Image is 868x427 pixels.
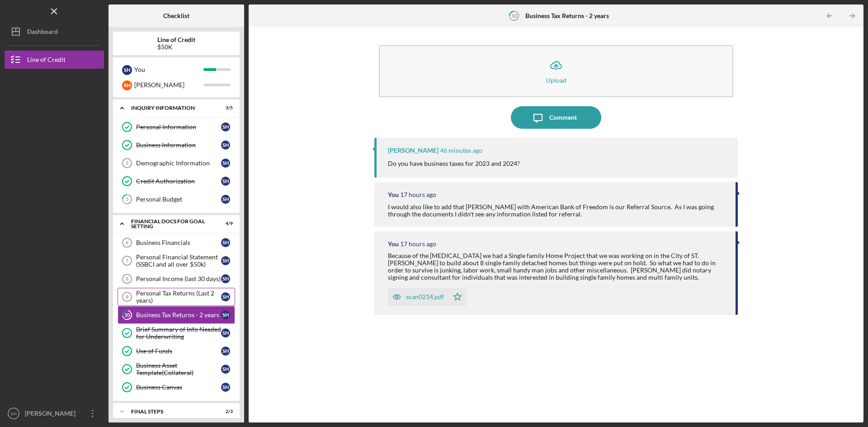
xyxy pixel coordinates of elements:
div: S H [221,177,230,186]
a: 8Personal Income (last 30 days)SH [118,270,235,288]
a: 9Personal Tax Returns (Last 2 years)SH [118,288,235,306]
a: Brief Summary of Info Needed for UnderwritingSH [118,324,235,342]
div: [PERSON_NAME] [388,147,439,154]
time: 2025-08-13 17:50 [440,147,482,154]
tspan: 8 [126,276,128,282]
div: S H [221,195,230,204]
div: INQUIRY INFORMATION [131,105,210,111]
text: SH [10,411,16,416]
div: Business Canvas [136,384,221,391]
div: scan0214.pdf [406,293,444,300]
div: Comment [549,106,577,129]
div: You [388,191,399,198]
div: S H [221,159,230,168]
div: S H [221,310,230,319]
div: S H [221,274,230,283]
p: Do you have business taxes for 2023 and 2024? [388,159,520,169]
a: 6Business FinancialsSH [118,234,235,252]
div: S H [221,256,230,265]
b: Business Tax Returns - 2 years [525,12,609,19]
div: [PERSON_NAME] [23,404,81,425]
div: 3 / 5 [217,105,233,111]
div: Personal Tax Returns (Last 2 years) [136,290,221,304]
button: scan0214.pdf [388,288,467,306]
b: Checklist [163,12,189,19]
button: Comment [511,106,601,129]
a: Business Asset Template(Collateral)SH [118,360,235,378]
tspan: 7 [126,258,128,263]
div: 2 / 3 [217,409,233,414]
a: Business InformationSH [118,136,235,154]
div: Business Information [136,141,221,149]
button: Line of Credit [5,51,104,69]
div: S H [221,347,230,356]
div: S H [221,141,230,150]
button: Upload [379,45,733,97]
a: 5Personal BudgetSH [118,190,235,208]
a: 7Personal Financial Statement (SSBCI and all over $50k)SH [118,252,235,270]
tspan: 9 [126,294,128,300]
a: Credit AuthorizationSH [118,172,235,190]
button: SH[PERSON_NAME] [5,404,104,422]
div: R H [122,80,132,90]
div: Personal Information [136,123,221,131]
div: I would also like to add that [PERSON_NAME] with American Bank of Freedom is our Referral Source.... [388,203,726,218]
a: Personal InformationSH [118,118,235,136]
div: Business Tax Returns - 2 years [136,311,221,319]
a: 3Demographic InformationSH [118,154,235,172]
div: Dashboard [27,23,58,43]
div: Business Financials [136,239,221,246]
div: Demographic Information [136,160,221,167]
div: $50K [157,43,195,51]
div: 4 / 9 [217,221,233,226]
tspan: 10 [124,312,130,318]
div: S H [221,122,230,131]
time: 2025-08-13 01:55 [400,191,436,198]
div: S H [221,238,230,247]
button: Dashboard [5,23,104,41]
div: Financial Docs for Goal Setting [131,219,210,229]
div: Line of Credit [27,51,66,71]
div: You [388,240,399,248]
a: 10Business Tax Returns - 2 yearsSH [118,306,235,324]
tspan: 6 [126,240,128,245]
div: Personal Budget [136,196,221,203]
div: S H [221,292,230,301]
div: S H [221,365,230,374]
div: [PERSON_NAME] [134,77,203,93]
div: Credit Authorization [136,178,221,185]
div: Use of Funds [136,347,221,355]
div: S H [221,383,230,392]
tspan: 5 [126,197,128,202]
div: Brief Summary of Info Needed for Underwriting [136,326,221,340]
div: Personal Income (last 30 days) [136,275,221,282]
div: Personal Financial Statement (SSBCI and all over $50k) [136,253,221,268]
b: Line of Credit [157,36,195,43]
div: Upload [546,77,566,84]
time: 2025-08-13 01:40 [400,240,436,248]
div: Because of the [MEDICAL_DATA] we had a Single family Home Project that we was working on in the C... [388,252,726,281]
div: S H [122,65,132,75]
tspan: 10 [511,13,517,19]
tspan: 3 [126,160,128,166]
div: You [134,62,203,77]
div: Business Asset Template(Collateral) [136,362,221,376]
a: Use of FundsSH [118,342,235,360]
div: S H [221,328,230,338]
div: FINAL STEPS [131,409,210,414]
a: Business CanvasSH [118,378,235,396]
